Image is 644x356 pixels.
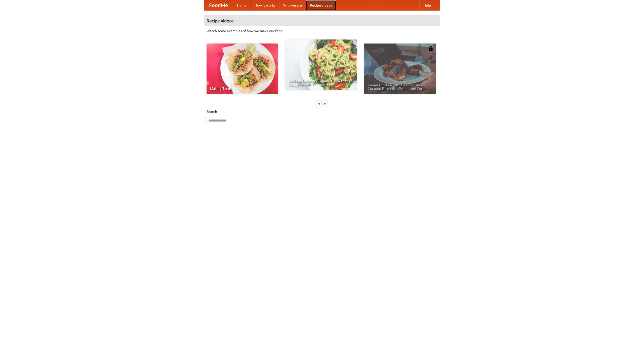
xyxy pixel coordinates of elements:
div: » [323,100,327,107]
a: How it works [251,0,279,10]
a: An Easy, Summery Tomato Pasta That's Ready for Fall [285,39,357,90]
h4: Recipe videos [204,16,440,26]
span: Making Tacos [210,87,274,90]
img: 483408.png [428,46,433,51]
p: Watch some examples of how we make our food! [207,28,437,33]
a: Help [419,0,435,10]
a: Recipe videos [306,0,336,10]
a: Home [233,0,251,10]
a: Who we are [279,0,306,10]
span: An Easy, Summery Tomato Pasta That's Ready for Fall [289,79,353,86]
div: « [317,100,321,107]
h5: Search [207,109,437,114]
a: FoodMe [204,0,233,10]
a: Making Tacos [207,44,278,94]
